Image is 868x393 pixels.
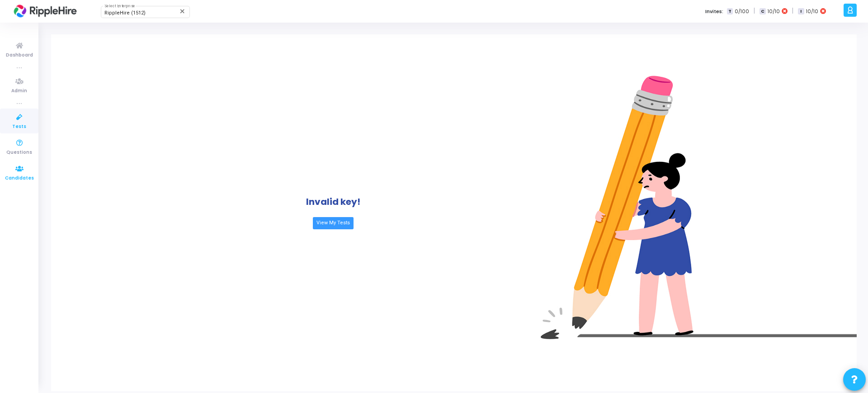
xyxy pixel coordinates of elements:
[6,149,32,156] span: Questions
[735,8,749,15] span: 0/100
[798,8,804,15] span: I
[179,8,186,15] mat-icon: Clear
[727,8,733,15] span: T
[754,6,755,16] span: |
[306,196,360,207] h1: Invalid key!
[11,87,27,95] span: Admin
[705,8,723,15] label: Invites:
[806,8,818,15] span: 10/10
[792,6,793,16] span: |
[11,2,79,20] img: logo
[104,10,146,16] span: RippleHire (1512)
[759,8,765,15] span: C
[12,123,26,131] span: Tests
[5,175,34,182] span: Candidates
[313,217,354,229] a: View My Tests
[768,8,780,15] span: 10/10
[6,52,33,59] span: Dashboard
